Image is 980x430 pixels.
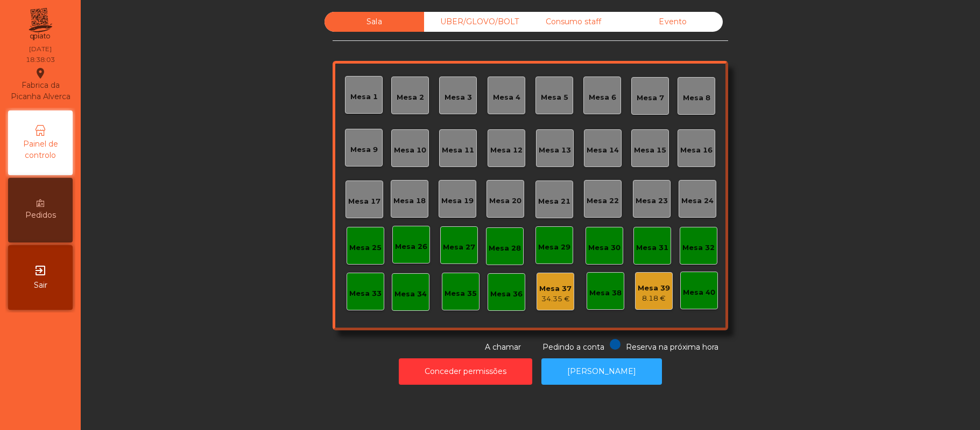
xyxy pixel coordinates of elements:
[541,92,568,103] div: Mesa 5
[350,144,378,155] div: Mesa 9
[441,196,474,206] div: Mesa 19
[11,138,70,161] span: Painel de controlo
[26,55,55,65] div: 18:38:03
[539,294,572,304] div: 34.35 €
[626,342,718,352] span: Reserva na próxima hora
[394,289,427,300] div: Mesa 34
[34,264,47,277] i: exit_to_app
[393,196,426,206] div: Mesa 18
[34,280,47,291] span: Sair
[490,145,523,156] div: Mesa 12
[348,196,380,207] div: Mesa 17
[34,67,47,80] i: location_on
[636,242,668,253] div: Mesa 31
[445,92,472,103] div: Mesa 3
[493,92,520,103] div: Mesa 4
[587,196,619,206] div: Mesa 22
[587,145,619,156] div: Mesa 14
[29,44,52,54] div: [DATE]
[680,145,713,156] div: Mesa 16
[25,210,56,221] span: Pedidos
[539,145,571,156] div: Mesa 13
[589,92,616,103] div: Mesa 6
[397,92,424,103] div: Mesa 2
[542,342,604,352] span: Pedindo a conta
[485,342,521,352] span: A chamar
[394,145,426,156] div: Mesa 10
[623,12,723,32] div: Evento
[538,196,570,207] div: Mesa 21
[350,92,378,102] div: Mesa 1
[27,5,53,43] img: qpiato
[683,287,715,298] div: Mesa 40
[489,196,521,206] div: Mesa 20
[638,283,670,294] div: Mesa 39
[524,12,623,32] div: Consumo staff
[682,242,715,253] div: Mesa 32
[349,242,382,253] div: Mesa 25
[588,242,621,253] div: Mesa 30
[489,243,521,254] div: Mesa 28
[637,93,664,103] div: Mesa 7
[636,196,668,206] div: Mesa 23
[538,242,570,253] div: Mesa 29
[683,93,710,103] div: Mesa 8
[634,145,666,156] div: Mesa 15
[9,67,72,102] div: Fabrica da Picanha Alverca
[349,288,382,299] div: Mesa 33
[445,288,477,299] div: Mesa 35
[424,12,524,32] div: UBER/GLOVO/BOLT
[539,283,572,294] div: Mesa 37
[325,12,424,32] div: Sala
[490,289,523,300] div: Mesa 36
[541,358,662,385] button: [PERSON_NAME]
[638,293,670,304] div: 8.18 €
[443,242,475,253] div: Mesa 27
[395,241,427,252] div: Mesa 26
[442,145,474,156] div: Mesa 11
[399,358,532,385] button: Conceder permissões
[589,288,622,299] div: Mesa 38
[681,196,714,206] div: Mesa 24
